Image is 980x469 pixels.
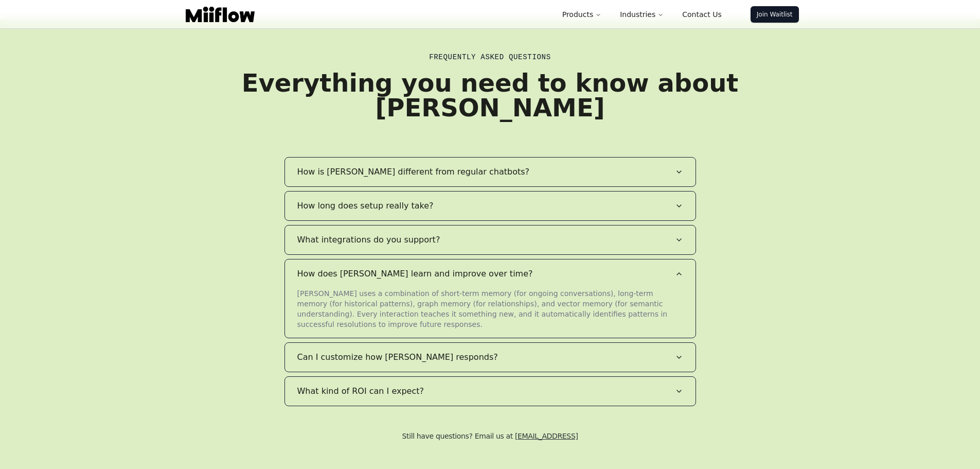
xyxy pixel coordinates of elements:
[554,4,730,25] nav: Main
[515,432,578,440] a: [EMAIL_ADDRESS]
[297,200,434,212] span: How long does setup really take?
[297,268,533,280] span: How does [PERSON_NAME] learn and improve over time?
[169,71,811,120] h3: Everything you need to know about [PERSON_NAME]
[285,343,696,372] button: Can I customize how [PERSON_NAME] responds?
[285,288,696,338] div: How does [PERSON_NAME] learn and improve over time?
[285,377,696,406] button: What kind of ROI can I expect?
[285,288,696,338] div: [PERSON_NAME] uses a combination of short-term memory (for ongoing conversations), long-term memo...
[182,7,259,22] a: Logo
[297,385,424,397] span: What kind of ROI can I expect?
[674,4,729,25] a: Contact Us
[297,351,498,363] span: Can I customize how [PERSON_NAME] responds?
[285,259,696,288] button: How does [PERSON_NAME] learn and improve over time?
[169,52,811,62] h2: Frequently Asked Questions
[186,7,255,22] img: Logo
[612,4,672,25] button: Industries
[285,225,696,254] button: What integrations do you support?
[297,234,440,246] span: What integrations do you support?
[285,158,696,186] button: How is [PERSON_NAME] different from regular chatbots?
[285,192,696,220] button: How long does setup really take?
[169,431,811,441] h4: Still have questions? Email us at
[751,6,799,23] a: Join Waitlist
[554,4,610,25] button: Products
[297,166,530,178] span: How is [PERSON_NAME] different from regular chatbots?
